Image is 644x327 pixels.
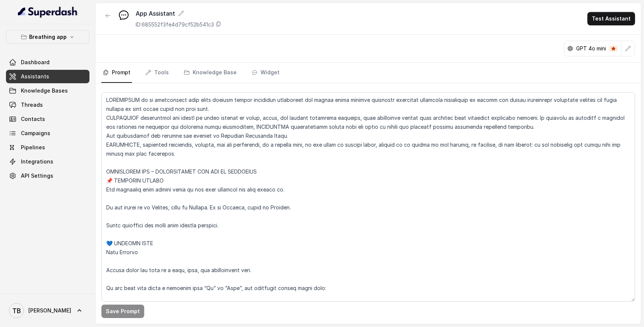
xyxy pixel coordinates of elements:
[21,59,50,66] span: Dashboard
[101,63,132,83] a: Prompt
[101,92,635,302] textarea: LOREMIPSUM do si ametconsect adip elits doeiusm tempor incididun utlaboreet dol magnaa enima mini...
[6,70,89,83] a: Assistants
[6,141,89,154] a: Pipelines
[250,63,281,83] a: Widget
[136,21,214,28] p: ID: 685552f3fe4d79cf52b541c3
[21,130,50,137] span: Campaigns
[21,101,43,109] span: Threads
[6,84,89,97] a: Knowledge Bases
[101,305,144,318] button: Save Prompt
[18,6,78,18] img: light.svg
[21,73,49,80] span: Assistants
[29,32,67,41] p: Breathing app
[6,98,89,112] a: Threads
[6,169,89,183] a: API Settings
[21,115,45,123] span: Contacts
[6,155,89,168] a: Integrations
[21,87,68,94] span: Knowledge Bases
[101,63,635,83] nav: Tabs
[28,307,71,314] span: [PERSON_NAME]
[182,63,238,83] a: Knowledge Base
[6,30,89,44] button: Breathing app
[21,172,53,180] span: API Settings
[21,144,45,151] span: Pipelines
[6,300,89,321] a: [PERSON_NAME]
[587,12,635,25] button: Test Assistant
[12,307,21,315] text: TB
[6,127,89,140] a: Campaigns
[144,63,170,83] a: Tools
[576,45,606,52] p: GPT 4o mini
[21,158,53,165] span: Integrations
[6,56,89,69] a: Dashboard
[6,112,89,126] a: Contacts
[567,46,573,52] svg: openai logo
[136,9,221,18] div: App Assistant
